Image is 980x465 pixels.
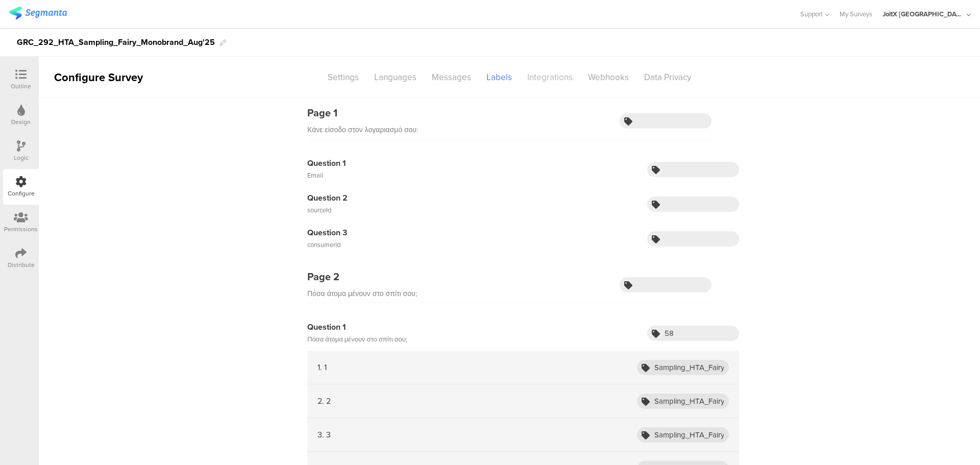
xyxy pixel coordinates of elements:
div: consumerId [307,239,347,251]
div: Permissions [4,225,38,234]
div: Labels [479,68,520,86]
div: GRC_292_HTA_Sampling_Fairy_Monobrand_Aug'25 [17,34,215,51]
img: segmanta logo [9,7,67,19]
div: Design [11,117,31,127]
div: Configure [8,189,35,198]
div: Distribute [8,260,35,270]
div: Logic [14,153,29,162]
div: Πόσα άτομα μένουν στο σπίτι σου; [307,288,417,300]
div: Configure Survey [39,69,156,86]
div: 3. 3 [317,429,331,440]
div: Question 1 [307,321,407,333]
div: Page 2 [307,269,417,284]
div: sourceId [307,204,348,216]
div: JoltX [GEOGRAPHIC_DATA] [883,9,964,19]
div: Data Privacy [636,68,699,86]
div: Page 1 [307,105,418,120]
div: Email [307,169,346,182]
div: 1. 1 [317,361,327,373]
div: Webhooks [580,68,636,86]
span: Support [800,9,823,19]
div: 2. 2 [317,395,331,407]
div: Settings [320,68,366,86]
div: Question 1 [307,157,346,169]
div: Outline [11,82,31,91]
div: Integrations [520,68,580,86]
div: Messages [424,68,479,86]
div: Πόσα άτομα μένουν στο σπίτι σου; [307,333,407,346]
div: Κάνε είσοδο στον λογαριασμό σου: [307,124,418,136]
div: Languages [366,68,424,86]
div: Question 3 [307,227,347,239]
div: Question 2 [307,192,348,204]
